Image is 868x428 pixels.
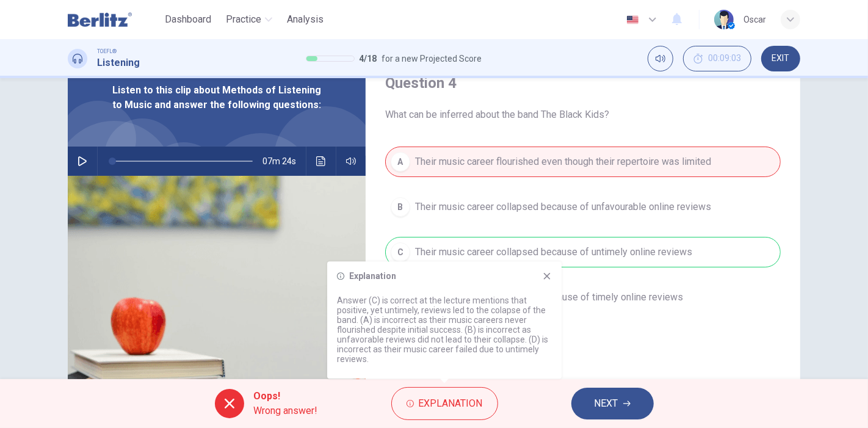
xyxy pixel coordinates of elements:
[107,83,326,112] span: Listen to this clip about Methods of Listening to Music and answer the following questions:
[385,107,781,122] span: What can be inferred about the band The Black Kids?
[254,389,318,404] span: Oops!
[68,7,132,32] img: Berlitz Latam logo
[625,15,640,24] img: en
[254,404,318,418] span: Wrong answer!
[419,395,483,412] span: Explanation
[708,54,741,63] span: 00:09:03
[97,56,140,70] h1: Listening
[311,147,331,176] button: Click to see the audio transcription
[648,46,673,71] div: Mute
[743,12,766,27] div: Oscar
[337,296,552,364] p: Answer (C) is correct at the lecture mentions that positive, yet untimely, reviews led to the col...
[382,51,482,66] span: for a new Projected Score
[165,12,211,27] span: Dashboard
[349,271,396,281] h6: Explanation
[385,73,781,93] h4: Question 4
[97,47,117,56] span: TOEFL®
[772,54,790,63] span: EXIT
[714,10,734,29] img: Profile picture
[360,51,377,66] span: 4 / 18
[287,12,324,27] span: Analysis
[595,395,618,412] span: NEXT
[262,147,306,176] span: 07m 24s
[683,46,751,71] div: Hide
[226,12,261,27] span: Practice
